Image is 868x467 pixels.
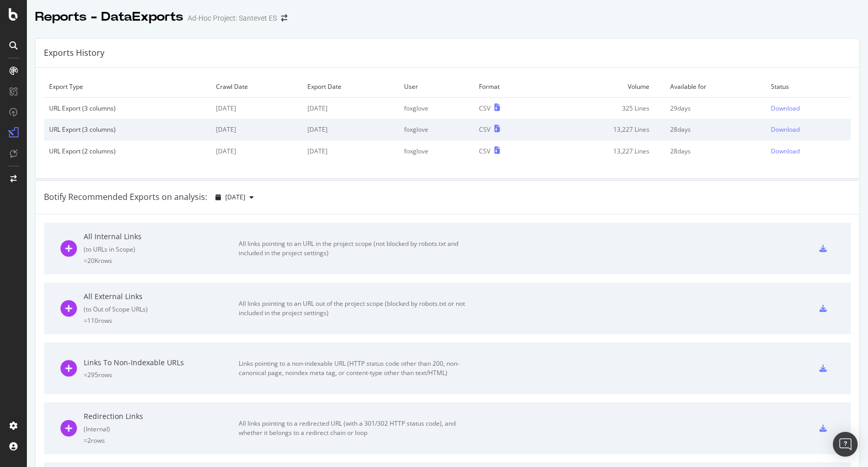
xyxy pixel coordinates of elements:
div: Download [771,125,800,134]
td: User [399,76,474,98]
td: Crawl Date [211,76,303,98]
div: URL Export (3 columns) [49,104,206,113]
div: = 2 rows [84,436,239,445]
div: Links pointing to a non-indexable URL (HTTP status code other than 200, non-canonical page, noind... [239,359,471,378]
div: ( Internal ) [84,425,239,433]
button: [DATE] [211,189,258,206]
td: Export Date [302,76,398,98]
div: All Internal Links [84,231,239,242]
div: Download [771,147,800,155]
div: csv-export [819,245,827,252]
td: [DATE] [302,119,398,140]
div: ( to Out of Scope URLs ) [84,305,239,314]
td: foxglove [399,98,474,119]
td: foxglove [399,119,474,140]
td: 29 days [665,98,766,119]
td: [DATE] [211,119,303,140]
div: csv-export [819,365,827,372]
td: 28 days [665,119,766,140]
div: csv-export [819,305,827,312]
td: [DATE] [211,98,303,119]
div: Reports - DataExports [35,8,183,26]
div: csv-export [819,425,827,432]
td: [DATE] [211,141,303,162]
a: Download [771,147,846,155]
div: CSV [479,125,490,134]
span: 2025 Aug. 27th [225,193,245,201]
td: 28 days [665,141,766,162]
td: Format [474,76,542,98]
div: CSV [479,104,490,113]
td: [DATE] [302,98,398,119]
div: Redirection Links [84,411,239,422]
td: Available for [665,76,766,98]
div: All links pointing to an URL in the project scope (not blocked by robots.txt and included in the ... [239,239,471,258]
div: URL Export (3 columns) [49,125,206,134]
div: All links pointing to a redirected URL (with a 301/302 HTTP status code), and whether it belongs ... [239,419,471,438]
a: Download [771,125,846,134]
td: Export Type [44,76,211,98]
div: ( to URLs in Scope ) [84,245,239,254]
div: Links To Non-Indexable URLs [84,357,239,368]
div: = 20K rows [84,256,239,265]
td: 13,227 Lines [542,141,665,162]
div: Open Intercom Messenger [833,432,858,457]
div: All External Links [84,291,239,302]
div: = 295 rows [84,370,239,379]
div: URL Export (2 columns) [49,147,206,155]
td: 325 Lines [542,98,665,119]
div: arrow-right-arrow-left [281,14,287,22]
div: Download [771,104,800,113]
td: [DATE] [302,141,398,162]
td: foxglove [399,141,474,162]
a: Download [771,104,846,113]
div: Botify Recommended Exports on analysis: [44,191,207,203]
div: Exports History [44,47,104,59]
div: All links pointing to an URL out of the project scope (blocked by robots.txt or not included in t... [239,299,471,318]
td: 13,227 Lines [542,119,665,140]
td: Status [766,76,851,98]
div: Ad-Hoc Project: Santevet ES [188,13,277,23]
div: CSV [479,147,490,155]
td: Volume [542,76,665,98]
div: = 110 rows [84,316,239,325]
